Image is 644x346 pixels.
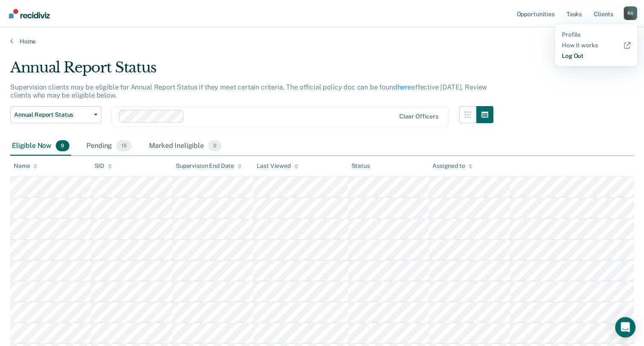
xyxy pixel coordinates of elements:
div: Marked Ineligible0 [147,137,223,156]
div: R S [624,6,637,20]
button: Annual Report Status [10,106,101,123]
div: Annual Report Status [10,59,493,83]
span: 0 [208,140,221,151]
div: SID [94,162,112,170]
button: Profile dropdown button [624,6,637,20]
div: Status [352,162,370,170]
a: here [398,83,411,91]
div: Name [14,162,37,170]
div: Pending15 [85,137,134,156]
div: Clear officers [399,113,438,120]
div: Supervision End Date [176,162,242,170]
a: How it works [562,42,630,49]
div: Assigned to [432,162,472,170]
a: Profile [562,31,630,38]
div: Last Viewed [257,162,298,170]
img: Recidiviz [9,9,50,18]
p: Supervision clients may be eligible for Annual Report Status if they meet certain criteria. The o... [10,83,487,99]
div: Open Intercom Messenger [615,317,635,337]
a: Log Out [562,52,630,60]
a: Home [10,37,634,45]
span: Annual Report Status [14,111,91,118]
span: 9 [56,140,69,151]
span: 15 [116,140,132,151]
div: Eligible Now9 [10,137,71,156]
